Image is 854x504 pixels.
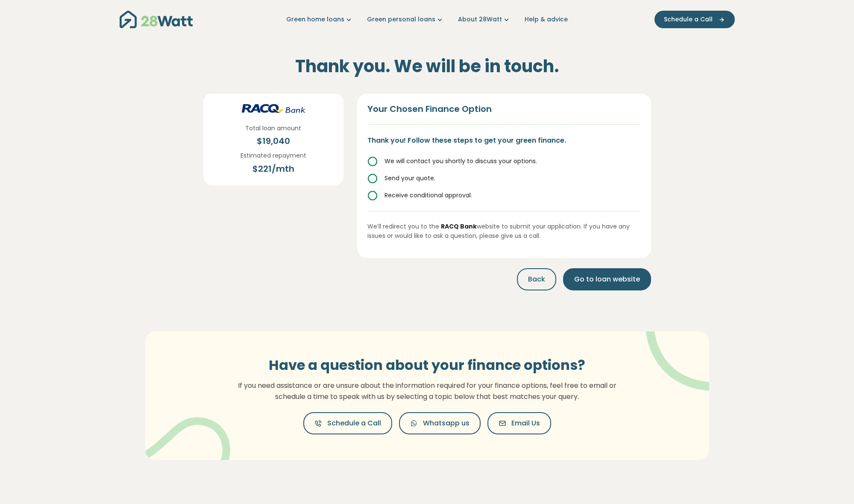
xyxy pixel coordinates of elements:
[233,380,622,402] p: If you need assistance or are unsure about the information required for your finance options, fee...
[399,412,481,434] button: Whatsapp us
[525,15,568,24] a: Help & advice
[441,222,477,231] strong: RACQ Bank
[120,9,735,30] nav: Main navigation
[517,268,556,290] button: Back
[120,11,193,28] img: 28Watt
[574,274,640,284] span: Go to loan website
[241,151,306,160] p: Estimated repayment
[367,104,641,125] h2: Your Chosen Finance Option
[303,412,392,434] button: Schedule a Call
[563,268,651,290] button: Go to loan website
[384,157,537,165] span: We will contact you shortly to discuss your options.
[241,162,306,175] div: $ 221 /mth
[286,15,353,24] a: Green home loans
[654,11,735,28] button: Schedule a Call
[203,46,651,87] h2: Thank you. We will be in touch.
[528,274,545,284] span: Back
[139,395,230,481] img: vector
[367,135,641,146] p: Thank you! Follow these steps to get your green finance.
[458,15,511,24] a: About 28Watt
[511,418,540,428] span: Email Us
[233,357,622,373] h3: Have a question about your finance options?
[623,308,735,391] img: vector
[245,123,301,133] p: Total loan amount
[241,104,305,113] img: RACQ Green Personal Loan
[487,412,551,434] button: Email Us
[245,135,301,147] div: $ 19,040
[384,191,472,199] span: Receive conditional approval.
[384,174,435,182] span: Send your quote.
[367,211,641,241] p: We’ll redirect you to the website to submit your application. If you have any issues or would lik...
[327,418,381,428] span: Schedule a Call
[367,15,444,24] a: Green personal loans
[664,15,713,24] span: Schedule a Call
[423,418,470,428] span: Whatsapp us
